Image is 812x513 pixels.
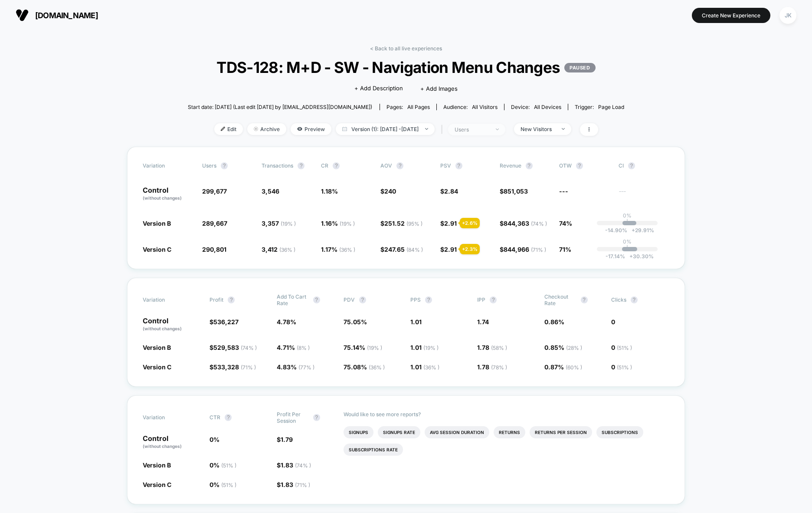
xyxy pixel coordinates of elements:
[581,296,588,303] button: ?
[544,344,582,351] span: 0.85 %
[143,435,201,450] p: Control
[605,227,627,233] span: -14.90 %
[380,220,422,227] span: $
[455,126,489,133] div: users
[440,162,451,169] span: PSV
[444,220,457,227] span: 2.91
[213,363,256,371] span: 533,328
[504,104,568,110] span: Device:
[460,218,480,228] div: + 2.6 %
[143,344,171,351] span: Version B
[629,253,633,260] span: +
[491,345,507,351] span: ( 58 % )
[143,195,182,201] span: (without changes)
[575,104,624,110] div: Trigger:
[625,253,654,260] span: 30.30 %
[544,293,576,306] span: Checkout Rate
[420,85,458,92] span: + Add Images
[410,363,439,371] span: 1.01
[559,246,571,253] span: 71%
[279,247,295,253] span: ( 36 % )
[617,345,632,351] span: ( 51 % )
[477,344,507,351] span: 1.78
[143,187,193,201] p: Control
[544,318,564,326] span: 0.86 %
[143,293,190,306] span: Variation
[344,444,403,456] li: Subscriptions Rate
[143,363,171,371] span: Version C
[384,246,423,253] span: 247.65
[460,244,480,254] div: + 2.3 %
[281,436,293,443] span: 1.79
[444,187,458,195] span: 2.84
[531,220,547,227] span: ( 74 % )
[598,104,624,110] span: Page Load
[143,317,201,332] p: Control
[228,296,235,303] button: ?
[440,187,458,195] span: $
[425,128,428,130] img: end
[344,318,367,326] span: 75.05 %
[291,123,331,135] span: Preview
[611,363,632,371] span: 0
[491,364,507,371] span: ( 78 % )
[566,345,582,351] span: ( 28 % )
[210,58,602,76] span: TDS-128: M+D - SW - Navigation Menu Changes
[339,247,355,253] span: ( 36 % )
[202,220,227,227] span: 289,667
[544,363,582,371] span: 0.87 %
[504,220,547,227] span: 844,363
[425,296,432,303] button: ?
[210,461,236,469] span: 0 %
[281,461,311,469] span: 1.83
[559,187,568,195] span: ---
[210,481,236,488] span: 0 %
[626,245,628,251] p: |
[779,7,796,24] div: JK
[277,461,311,469] span: $
[378,426,420,438] li: Signups Rate
[504,187,528,195] span: 851,053
[344,363,385,371] span: 75.08 %
[221,127,225,131] img: edit
[359,296,366,303] button: ?
[410,344,439,351] span: 1.01
[619,162,666,169] span: CI
[277,344,310,351] span: 4.71 %
[494,426,525,438] li: Returns
[210,436,219,443] span: 0 %
[143,461,171,469] span: Version B
[623,238,632,245] p: 0%
[143,481,171,488] span: Version C
[344,296,355,303] span: PDV
[423,364,439,371] span: ( 36 % )
[500,220,547,227] span: $
[406,220,422,227] span: ( 95 % )
[407,104,430,110] span: all pages
[440,246,457,253] span: $
[477,296,485,303] span: IPP
[210,363,256,371] span: $
[596,426,643,438] li: Subscriptions
[354,84,403,93] span: + Add Description
[321,220,355,227] span: 1.16 %
[16,9,29,22] img: Visually logo
[777,7,799,24] button: JK
[490,296,497,303] button: ?
[396,162,403,169] button: ?
[562,128,565,130] img: end
[342,127,347,131] img: calendar
[521,126,555,132] div: New Visitors
[611,344,632,351] span: 0
[500,162,521,169] span: Revenue
[277,293,309,306] span: Add To Cart Rate
[423,345,439,351] span: ( 19 % )
[221,462,236,469] span: ( 51 % )
[566,364,582,371] span: ( 60 % )
[627,227,654,233] span: 29.91 %
[213,344,257,351] span: 529,583
[262,187,279,195] span: 3,546
[443,104,498,110] div: Audience:
[380,187,396,195] span: $
[380,246,423,253] span: $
